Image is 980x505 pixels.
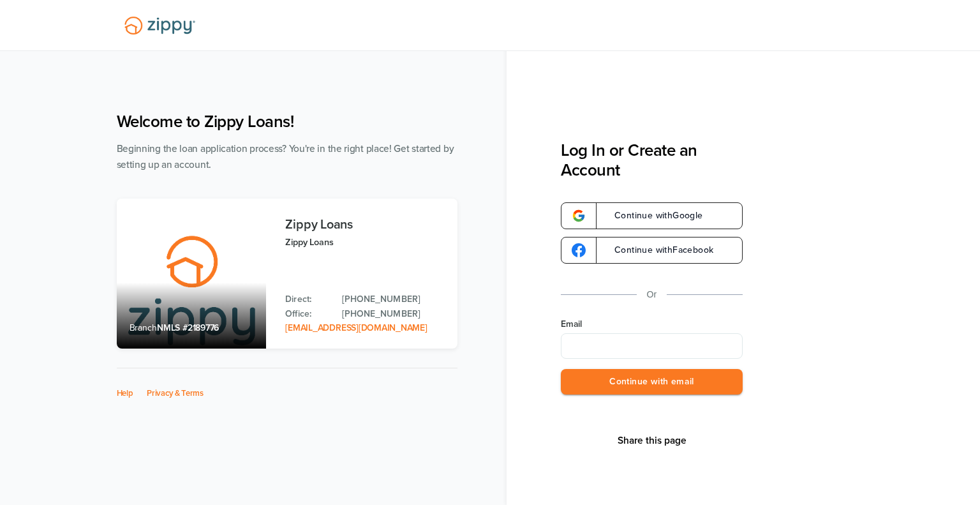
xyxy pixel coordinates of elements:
span: Branch [130,322,158,333]
p: Office: [285,307,329,321]
span: NMLS #2189776 [157,322,219,333]
button: Continue with email [561,369,743,395]
a: Help [117,388,133,398]
span: Continue with Facebook [602,246,713,255]
span: Beginning the loan application process? You're in the right place! Get started by setting up an a... [117,143,454,170]
h3: Log In or Create an Account [561,140,743,180]
img: google-logo [572,209,586,223]
img: Lender Logo [117,11,203,40]
p: Direct: [285,292,329,306]
p: Or [647,287,657,303]
label: Email [561,318,743,331]
a: Email Address: zippyguide@zippymh.com [285,322,427,333]
a: Office Phone: 512-975-2947 [342,307,444,321]
a: google-logoContinue withGoogle [561,202,743,229]
h1: Welcome to Zippy Loans! [117,112,457,132]
span: Continue with Google [602,211,703,220]
button: Share This Page [614,434,690,447]
h3: Zippy Loans [285,218,444,232]
input: Email Address [561,333,743,359]
img: google-logo [572,243,586,257]
a: google-logoContinue withFacebook [561,237,743,264]
p: Zippy Loans [285,235,444,250]
a: Privacy & Terms [147,388,204,398]
a: Direct Phone: 512-975-2947 [342,292,444,306]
